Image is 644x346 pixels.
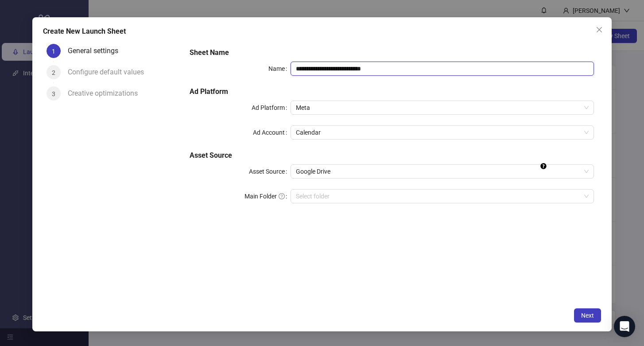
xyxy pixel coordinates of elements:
[296,126,589,139] span: Calendar
[52,69,55,76] span: 2
[252,101,291,115] label: Ad Platform
[52,48,55,55] span: 1
[296,165,589,178] span: Google Drive
[190,47,594,58] h5: Sheet Name
[614,316,635,337] div: Open Intercom Messenger
[52,90,55,97] span: 3
[249,164,291,179] label: Asset Source
[279,193,285,199] span: question-circle
[592,23,606,37] button: Close
[268,62,291,76] label: Name
[190,150,594,161] h5: Asset Source
[581,312,594,319] span: Next
[43,26,601,37] div: Create New Launch Sheet
[253,125,291,140] label: Ad Account
[68,65,151,79] div: Configure default values
[574,308,601,323] button: Next
[539,162,547,170] div: Tooltip anchor
[291,62,594,76] input: Name
[596,26,603,33] span: close
[244,189,291,203] label: Main Folder
[68,86,145,101] div: Creative optimizations
[190,86,594,97] h5: Ad Platform
[296,101,589,114] span: Meta
[68,44,125,58] div: General settings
